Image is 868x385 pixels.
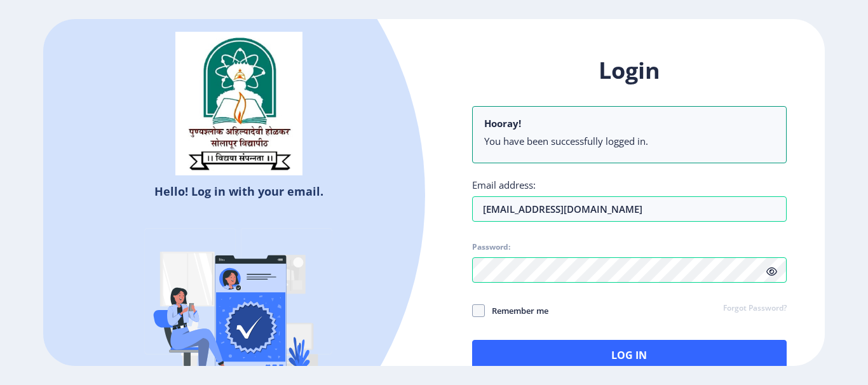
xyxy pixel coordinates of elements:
li: You have been successfully logged in. [484,135,775,147]
h1: Login [472,55,787,86]
input: Email address [472,196,787,222]
b: Hooray! [484,117,521,130]
label: Password: [472,242,510,252]
a: Forgot Password? [723,303,787,314]
label: Email address: [472,179,536,191]
span: Remember me [485,303,548,318]
button: Log In [472,340,787,370]
img: sulogo.png [175,32,302,175]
